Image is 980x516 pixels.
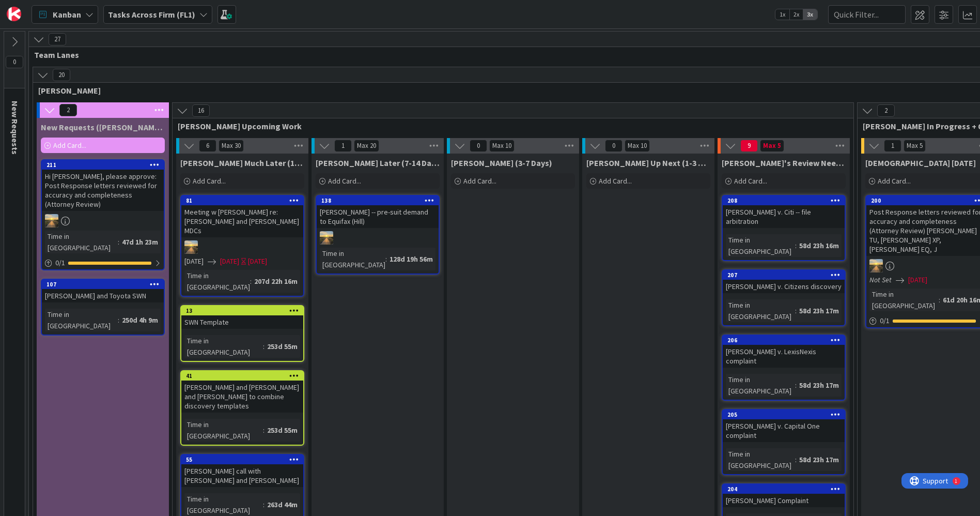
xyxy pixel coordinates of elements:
div: 207 [727,271,845,279]
div: 211Hi [PERSON_NAME], please approve: Post Response letters reviewed for accuracy and completeness... [42,160,164,211]
span: 3x [803,9,817,20]
div: 204[PERSON_NAME] Complaint [723,484,845,507]
span: Add Card... [878,176,911,186]
div: 138 [321,197,439,204]
div: Time in [GEOGRAPHIC_DATA] [45,309,118,331]
span: 1 [884,140,901,152]
div: 207d 22h 16m [252,276,300,287]
div: Time in [GEOGRAPHIC_DATA] [184,493,263,516]
b: Tasks Across Firm (FL1) [108,9,195,20]
div: 205 [723,410,845,419]
span: Kanban [53,8,81,21]
div: Time in [GEOGRAPHIC_DATA] [320,248,385,270]
span: 1x [775,9,789,20]
div: SWN Template [181,315,303,329]
div: Max 10 [628,143,647,148]
span: : [939,294,940,306]
div: AS [42,214,164,227]
div: 211 [46,161,164,169]
div: 250d 4h 9m [119,314,161,326]
div: 55 [181,455,303,464]
div: 205[PERSON_NAME] v. Capital One complaint [723,410,845,442]
div: 58d 23h 17m [797,305,842,316]
div: Time in [GEOGRAPHIC_DATA] [45,231,118,253]
span: Adam Later (7-14 Days) [316,158,440,168]
span: Adam Today [865,158,976,168]
span: Adam's Review Needed (Urgent / Quick) [722,158,846,168]
span: Support [22,2,47,14]
span: : [118,236,119,248]
div: 55 [186,456,303,463]
span: Adam Soon (3-7 Days) [451,158,552,168]
span: : [250,276,252,287]
span: : [795,454,797,465]
div: Max 30 [222,143,241,148]
span: 0 [605,140,623,152]
div: 41 [181,371,303,381]
span: [DATE] [908,275,927,285]
div: [PERSON_NAME] and [PERSON_NAME] and [PERSON_NAME] to combine discovery templates [181,381,303,413]
span: : [385,253,387,265]
div: 107 [46,281,164,288]
span: : [118,314,119,326]
div: Time in [GEOGRAPHIC_DATA] [184,419,263,442]
span: 0 / 1 [880,315,890,326]
div: 107[PERSON_NAME] and Toyota SWN [42,280,164,302]
div: 205 [727,411,845,418]
div: 0/1 [42,256,164,269]
div: 1 [54,4,56,12]
div: AS [317,231,439,245]
div: 13SWN Template [181,306,303,329]
span: : [263,341,265,352]
div: [PERSON_NAME] -- pre-suit demand to Equifax (Hill) [317,205,439,228]
div: Time in [GEOGRAPHIC_DATA] [726,374,795,397]
span: 9 [740,140,758,152]
span: 20 [53,69,70,81]
div: 13 [181,306,303,315]
div: 206[PERSON_NAME] v. LexisNexis complaint [723,336,845,368]
div: 55[PERSON_NAME] call with [PERSON_NAME] and [PERSON_NAME] [181,455,303,487]
span: New Requests [10,101,20,155]
div: Time in [GEOGRAPHIC_DATA] [869,289,939,311]
div: 211 [42,160,164,170]
span: : [795,380,797,391]
div: 128d 19h 56m [387,253,435,265]
img: AS [320,231,333,245]
div: Max 10 [492,143,511,148]
div: [PERSON_NAME] v. Citizens discovery [723,280,845,293]
div: 204 [723,484,845,494]
span: New Requests (Adam Inbox) [41,122,165,132]
div: 13 [186,307,303,314]
div: 253d 55m [265,341,300,352]
div: 81 [181,196,303,205]
div: Max 5 [907,143,923,148]
span: [DATE] [220,256,239,267]
span: 2 [59,104,77,116]
img: AS [184,240,198,254]
div: 107 [42,280,164,289]
img: AS [45,214,58,227]
span: : [795,240,797,251]
div: [PERSON_NAME] call with [PERSON_NAME] and [PERSON_NAME] [181,464,303,487]
span: Add Card... [53,141,86,150]
div: 204 [727,485,845,493]
div: [PERSON_NAME] v. Citi -- file arbitration [723,205,845,228]
div: 206 [727,337,845,344]
div: 58d 23h 17m [797,380,842,391]
div: 41 [186,372,303,380]
span: 27 [49,33,66,45]
div: Hi [PERSON_NAME], please approve: Post Response letters reviewed for accuracy and completeness (A... [42,170,164,211]
div: 208 [727,197,845,204]
input: Quick Filter... [828,5,906,24]
span: : [263,499,265,510]
div: Time in [GEOGRAPHIC_DATA] [726,448,795,471]
div: 206 [723,336,845,345]
span: Add Card... [734,176,767,186]
div: Time in [GEOGRAPHIC_DATA] [726,234,795,257]
div: 47d 1h 23m [119,236,161,248]
span: Add Card... [599,176,632,186]
span: 16 [192,104,210,117]
div: 58d 23h 16m [797,240,842,251]
span: Add Card... [328,176,361,186]
div: 138[PERSON_NAME] -- pre-suit demand to Equifax (Hill) [317,196,439,228]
